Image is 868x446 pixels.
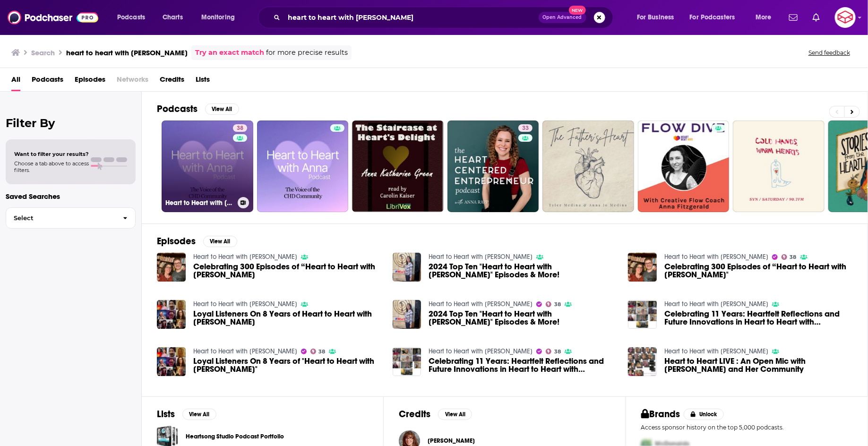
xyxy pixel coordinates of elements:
[749,10,783,25] button: open menu
[193,310,381,326] span: Loyal Listeners On 8 Years of Heart to Heart with [PERSON_NAME]
[6,192,136,201] p: Saved Searches
[6,207,136,229] button: Select
[428,437,475,445] span: [PERSON_NAME]
[399,408,472,420] a: CreditsView All
[233,124,247,132] a: 38
[66,48,188,57] h3: heart to heart with [PERSON_NAME]
[186,431,284,442] a: Heartsong Studio Podcast Portfolio
[310,349,326,354] a: 38
[6,116,136,130] h2: Filter By
[835,7,856,28] button: Show profile menu
[809,9,824,26] a: Show notifications dropdown
[267,7,622,28] div: Search podcasts, credits, & more...
[193,263,381,279] span: Celebrating 300 Episodes of “Heart to Heart with [PERSON_NAME]
[196,72,210,91] a: Lists
[429,253,533,261] a: Heart to Heart with Anna
[284,10,539,25] input: Search podcasts, credits, & more...
[429,300,533,308] a: Heart to Heart with Anna
[546,349,561,354] a: 38
[117,11,145,24] span: Podcasts
[543,15,582,20] span: Open Advanced
[14,160,89,173] span: Choose a tab above to access filters.
[237,124,243,133] span: 38
[393,253,421,282] img: 2024 Top Ten "Heart to Heart with Anna" Episodes & More!
[193,347,297,355] a: Heart to Heart with Anna
[157,300,186,329] img: Loyal Listeners On 8 Years of Heart to Heart with Anna
[193,300,297,308] a: Heart to Heart with Anna
[195,10,247,25] button: open menu
[162,120,253,212] a: 38Heart to Heart with [PERSON_NAME]
[393,347,421,376] img: Celebrating 11 Years: Heartfelt Reflections and Future Innovations in Heart to Heart with Anna
[193,357,381,373] span: Loyal Listeners On 8 Years of "Heart to Heart with [PERSON_NAME]"
[628,300,657,329] img: Celebrating 11 Years: Heartfelt Reflections and Future Innovations in Heart to Heart with Anna
[554,302,561,307] span: 38
[664,253,768,261] a: Heart to Heart with Anna
[157,103,239,115] a: PodcastsView All
[664,310,852,326] span: Celebrating 11 Years: Heartfelt Reflections and Future Innovations in Heart to Heart with [PERSON...
[182,409,216,420] button: View All
[628,347,657,376] a: Heart to Heart LIVE : An Open Mic with Anna and Her Community
[157,253,186,282] img: Celebrating 300 Episodes of “Heart to Heart with Anna
[266,47,348,58] span: for more precise results
[690,11,735,24] span: For Podcasters
[193,253,297,261] a: Heart to Heart with Anna
[630,10,686,25] button: open menu
[393,300,421,329] img: 2024 Top Ten "Heart to Heart with Anna" Episodes & More!
[157,235,196,247] h2: Episodes
[429,357,617,373] a: Celebrating 11 Years: Heartfelt Reflections and Future Innovations in Heart to Heart with Anna
[539,12,586,23] button: Open AdvancedNew
[193,310,381,326] a: Loyal Listeners On 8 Years of Heart to Heart with Anna
[111,10,157,25] button: open menu
[32,72,63,91] a: Podcasts
[554,350,561,354] span: 38
[429,347,533,355] a: Heart to Heart with Anna
[8,9,98,26] img: Podchaser - Follow, Share and Rate Podcasts
[156,10,189,25] a: Charts
[157,408,216,420] a: ListsView All
[664,357,852,373] a: Heart to Heart LIVE : An Open Mic with Anna and Her Community
[684,10,749,25] button: open menu
[157,347,186,376] a: Loyal Listeners On 8 Years of "Heart to Heart with Anna"
[637,11,674,24] span: For Business
[664,300,768,308] a: Heart to Heart with Anna
[399,408,430,420] h2: Credits
[806,49,853,57] button: Send feedback
[165,199,234,207] h3: Heart to Heart with [PERSON_NAME]
[160,72,184,91] a: Credits
[157,103,198,115] h2: Podcasts
[664,347,768,355] a: Heart to Heart with Anna
[438,409,472,420] button: View All
[664,263,852,279] a: Celebrating 300 Episodes of “Heart to Heart with Anna"
[429,310,617,326] a: 2024 Top Ten "Heart to Heart with Anna" Episodes & More!
[428,437,475,445] a: Anna Jaworski
[518,124,533,132] a: 33
[785,9,801,26] a: Show notifications dropdown
[193,263,381,279] a: Celebrating 300 Episodes of “Heart to Heart with Anna
[429,263,617,279] a: 2024 Top Ten "Heart to Heart with Anna" Episodes & More!
[628,253,657,282] a: Celebrating 300 Episodes of “Heart to Heart with Anna"
[195,47,264,58] a: Try an exact match
[664,310,852,326] a: Celebrating 11 Years: Heartfelt Reflections and Future Innovations in Heart to Heart with Anna
[790,255,797,259] span: 38
[684,409,724,420] button: Unlock
[429,357,617,373] span: Celebrating 11 Years: Heartfelt Reflections and Future Innovations in Heart to Heart with [PERSON...
[835,7,856,28] span: Logged in as callista
[75,72,105,91] a: Episodes
[14,151,89,157] span: Want to filter your results?
[664,357,852,373] span: Heart to Heart LIVE : An Open Mic with [PERSON_NAME] and Her Community
[11,72,20,91] a: All
[203,236,237,247] button: View All
[429,310,617,326] span: 2024 Top Ten "Heart to Heart with [PERSON_NAME]" Episodes & More!
[163,11,183,24] span: Charts
[569,6,586,15] span: New
[193,357,381,373] a: Loyal Listeners On 8 Years of "Heart to Heart with Anna"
